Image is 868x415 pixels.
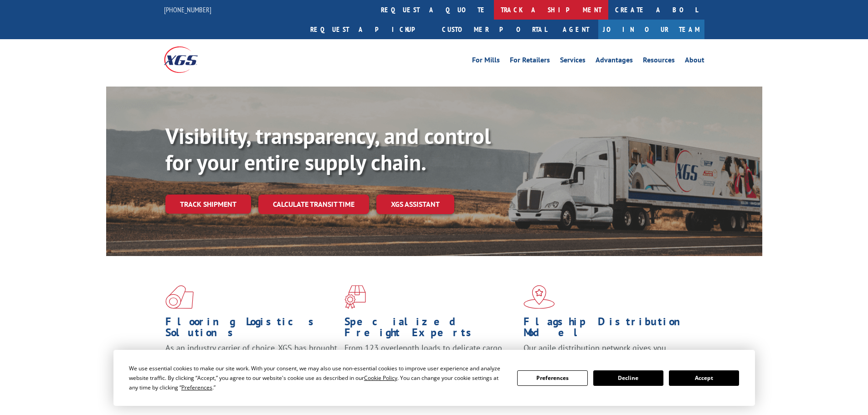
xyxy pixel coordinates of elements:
div: We use essential cookies to make our site work. With your consent, we may also use non-essential ... [129,364,506,392]
a: Calculate transit time [258,195,369,214]
a: [PHONE_NUMBER] [164,5,211,14]
h1: Specialized Freight Experts [344,316,517,343]
span: Cookie Policy [364,374,397,382]
a: Request a pickup [303,20,435,39]
div: Cookie Consent Prompt [113,350,755,406]
button: Accept [669,370,739,386]
p: From 123 overlength loads to delicate cargo, our experienced staff knows the best way to move you... [344,343,517,383]
button: Preferences [517,370,587,386]
a: For Mills [472,56,500,67]
img: xgs-icon-flagship-distribution-model-red [524,285,555,309]
span: As an industry carrier of choice, XGS has brought innovation and dedication to flooring logistics... [165,343,337,375]
a: Join Our Team [598,20,704,39]
span: Preferences [181,384,212,391]
b: Visibility, transparency, and control for your entire supply chain. [165,122,491,176]
a: For Retailers [510,56,550,67]
a: Resources [643,56,675,67]
a: XGS ASSISTANT [376,195,454,214]
a: Agent [554,20,598,39]
a: Customer Portal [435,20,554,39]
h1: Flooring Logistics Solutions [165,316,338,343]
img: xgs-icon-total-supply-chain-intelligence-red [165,285,194,309]
a: Services [560,56,586,67]
button: Decline [593,370,663,386]
h1: Flagship Distribution Model [524,316,696,343]
a: About [685,56,704,67]
a: Advantages [596,56,633,67]
a: Track shipment [165,195,251,214]
span: Our agile distribution network gives you nationwide inventory management on demand. [524,343,691,364]
img: xgs-icon-focused-on-flooring-red [344,285,366,309]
